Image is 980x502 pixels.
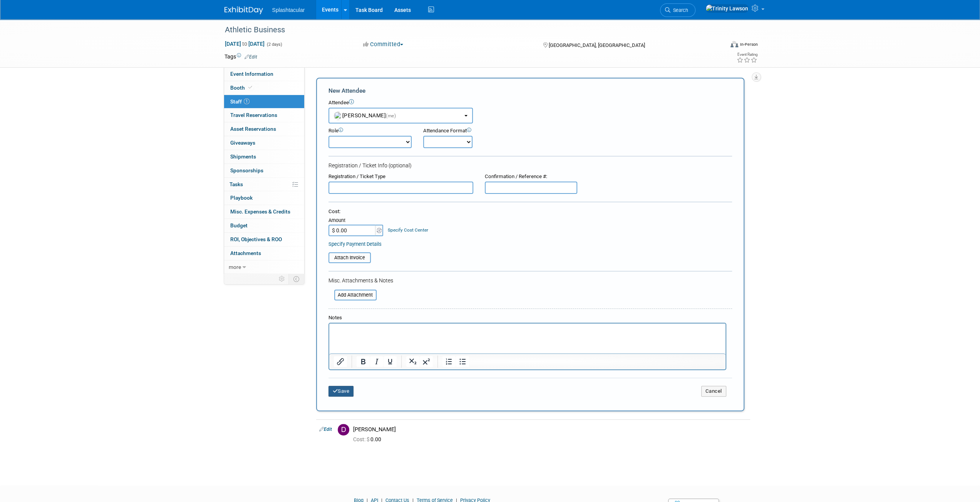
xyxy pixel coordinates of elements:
span: [DATE] [DATE] [224,40,265,47]
img: Trinity Lawson [705,4,749,13]
a: Specify Cost Center [388,227,428,233]
button: Insert/edit link [334,356,347,367]
span: Asset Reservations [230,126,276,132]
span: Splashtacular [272,7,305,13]
a: Tasks [224,178,304,191]
a: Booth [224,81,304,95]
div: Attendance Format [423,127,516,135]
button: Superscript [420,356,433,367]
a: Edit [319,427,332,432]
a: Attachments [224,247,304,260]
a: Event Information [224,67,304,81]
a: Giveaways [224,136,304,150]
span: Cost: $ [353,436,370,442]
a: Travel Reservations [224,108,304,122]
a: Edit [245,54,257,60]
button: Numbered list [442,356,456,367]
div: Notes [328,314,726,322]
div: Attendee [328,99,732,107]
div: Cost: [328,208,732,215]
button: Underline [384,356,397,367]
button: Committed [360,40,406,48]
span: Misc. Expenses & Credits [230,208,290,215]
span: Search [670,7,688,13]
div: Confirmation / Reference #: [485,173,577,180]
div: Role [328,127,412,135]
img: ExhibitDay [224,7,263,14]
td: Toggle Event Tabs [288,274,304,284]
span: Giveaways [230,140,255,146]
div: Athletic Business [222,23,712,37]
div: In-Person [739,42,757,47]
div: New Attendee [328,87,732,95]
span: Event Information [230,71,273,77]
div: Amount [328,217,384,225]
span: Sponsorships [230,167,263,173]
button: Italic [370,356,383,367]
iframe: Rich Text Area [329,324,725,354]
div: Registration / Ticket Type [328,173,473,180]
a: Shipments [224,150,304,163]
a: Sponsorships [224,164,304,177]
span: Travel Reservations [230,112,277,118]
span: to [241,41,248,47]
span: (2 days) [266,42,282,47]
span: Attachments [230,250,261,256]
span: Staff [230,98,250,105]
button: Bold [357,356,370,367]
a: Specify Payment Details [328,241,382,247]
span: ROI, Objectives & ROO [230,236,282,242]
div: Event Rating [736,53,757,57]
span: Budget [230,222,248,228]
span: Booth [230,85,254,91]
a: Playbook [224,191,304,205]
a: Staff1 [224,95,304,108]
a: more [224,260,304,274]
span: [GEOGRAPHIC_DATA], [GEOGRAPHIC_DATA] [549,42,645,48]
span: (me) [386,113,396,118]
a: Budget [224,219,304,232]
div: Registration / Ticket Info (optional) [328,162,732,169]
div: [PERSON_NAME] [353,426,747,433]
span: more [229,264,241,270]
span: Tasks [230,181,243,187]
td: Personalize Event Tab Strip [275,274,289,284]
img: D.jpg [338,424,349,435]
div: Misc. Attachments & Notes [328,277,732,284]
span: [PERSON_NAME] [334,112,396,118]
div: Event Format [678,40,758,52]
button: Save [328,386,354,397]
a: Asset Reservations [224,122,304,136]
span: 0.00 [353,436,384,442]
a: Misc. Expenses & Credits [224,205,304,218]
button: Subscript [406,356,419,367]
button: [PERSON_NAME](me) [328,108,473,123]
a: ROI, Objectives & ROO [224,233,304,246]
img: Format-Inperson.png [730,41,738,47]
span: Shipments [230,153,256,160]
span: Playbook [230,195,253,201]
button: Cancel [701,386,726,397]
i: Booth reservation complete [248,85,252,90]
span: 1 [244,98,250,104]
a: Search [660,3,695,17]
td: Tags [224,53,257,60]
button: Bullet list [456,356,469,367]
